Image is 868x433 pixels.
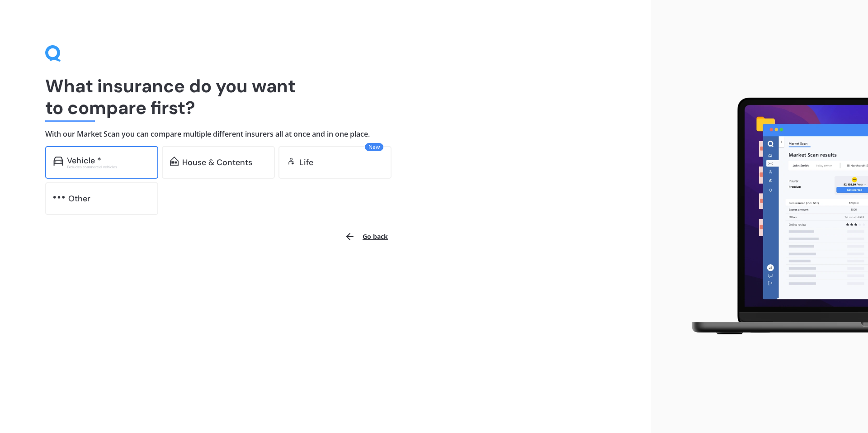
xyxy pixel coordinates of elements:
[68,194,90,203] div: Other
[182,158,252,167] div: House & Contents
[679,92,868,341] img: laptop.webp
[45,75,606,119] h1: What insurance do you want to compare first?
[287,157,296,166] img: life.f720d6a2d7cdcd3ad642.svg
[53,193,65,202] img: other.81dba5aafe580aa69f38.svg
[67,156,101,165] div: Vehicle *
[170,157,179,166] img: home-and-contents.b802091223b8502ef2dd.svg
[299,158,313,167] div: Life
[339,226,393,247] button: Go back
[53,157,63,166] img: car.f15378c7a67c060ca3f3.svg
[67,165,150,169] div: Excludes commercial vehicles
[365,143,383,151] span: New
[45,129,606,139] h4: With our Market Scan you can compare multiple different insurers all at once and in one place.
